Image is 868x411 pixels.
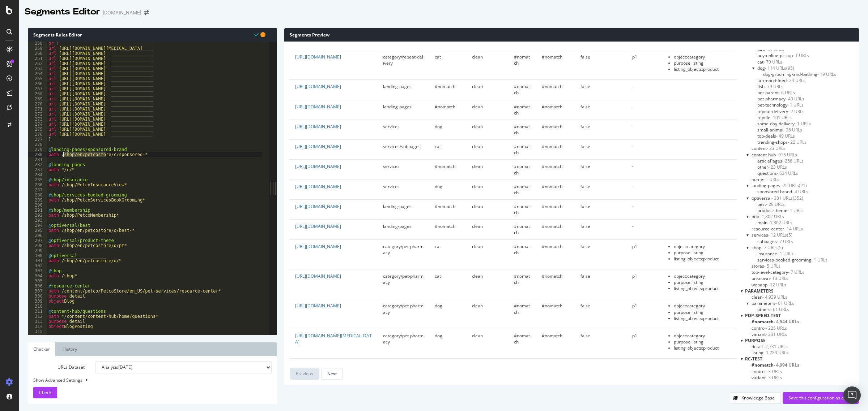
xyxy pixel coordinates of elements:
span: Click to filter pagetype on landing-pages and its children [752,182,799,189]
span: #nomatch [542,163,562,169]
div: 297 [28,238,47,243]
span: false [580,203,590,209]
li: listing_objects : product [674,66,732,72]
span: landing-pages [383,83,412,90]
span: services/subpages [383,143,421,150]
span: #nomatch [514,303,530,315]
div: 277 [28,137,47,142]
span: Click to filter purpose on listing [752,350,788,356]
div: 269 [28,96,47,101]
div: 261 [28,56,47,61]
span: - 4 URLs [792,189,808,195]
span: - 5 URLs [764,263,780,269]
a: [URL][DOMAIN_NAME] [295,203,341,209]
label: URLs Dataset [28,361,90,373]
li: object : category [674,333,732,339]
span: clean [472,183,483,190]
span: clean [472,243,483,250]
span: #nomatch [542,243,562,250]
a: [URL][DOMAIN_NAME] [295,124,341,130]
span: - [632,104,634,110]
div: Save this configuration as active [788,395,853,401]
span: #nomatch [542,273,562,279]
span: - 28 URLs [766,201,785,207]
li: purpose : listing [674,60,732,66]
span: parameters [745,288,774,294]
li: purpose : listing [674,309,732,315]
span: - 7 URLs [777,238,793,245]
a: [URL][DOMAIN_NAME] [295,183,341,190]
div: 308 [28,294,47,299]
div: 264 [28,71,47,76]
span: purpose [745,337,766,343]
div: 276 [28,132,47,137]
span: #nomatch [542,104,562,110]
span: landing-pages [383,223,412,229]
span: clean [472,104,483,110]
span: - 915 URLs [776,152,797,158]
div: 315 [28,329,47,334]
div: 270 [28,101,47,107]
span: - 12 URLs [767,282,786,288]
span: p1 [632,333,637,339]
li: object : category [674,273,732,279]
div: 260 [28,51,47,56]
span: #nomatch [435,203,455,209]
li: purpose : listing [674,279,732,285]
span: false [580,183,590,190]
li: listing_objects : product [674,285,732,291]
span: #nomatch [514,223,530,235]
a: [URL][DOMAIN_NAME] [295,163,341,169]
span: p1 [632,243,637,250]
div: 295 [28,228,47,233]
div: 271 [28,107,47,112]
span: category/pet-pharmacy [383,243,424,256]
span: false [580,303,590,309]
div: 275 [28,127,47,132]
span: - 40 URLs [786,96,804,102]
div: 280 [28,152,47,157]
div: 306 [28,284,47,289]
span: #nomatch [542,124,562,130]
span: - 61 URLs [770,306,789,312]
span: category/pet-pharmacy [383,273,424,285]
li: object : category [674,54,732,60]
span: Click to filter pagetype on content-hub/questions [757,170,798,176]
div: 302 [28,263,47,268]
span: #nomatch [514,163,530,176]
span: Click to filter pagetype on services [787,232,792,238]
span: #nomatch [542,83,562,90]
div: arrow-right-arrow-left [144,10,149,15]
li: object : category [674,303,732,309]
span: Click to filter pagetype on category/reptile [757,114,792,121]
span: pdp-speed-test [745,312,781,319]
span: Click to filter pagetype on optiversal/product-theme [757,207,804,213]
span: Click to filter pagetype on category/pet-pharmacy [757,96,804,102]
div: 299 [28,248,47,253]
span: clean [472,333,483,339]
div: 283 [28,167,47,172]
span: Click to filter pagetype on category/pet-technology [757,102,804,108]
span: - 634 URLs [777,170,798,176]
span: clean [472,143,483,150]
div: Knowledge Base [741,395,775,401]
div: 313 [28,319,47,324]
div: 285 [28,177,47,182]
span: Click to filter pdp-speed-test on variant [752,331,787,337]
div: 296 [28,233,47,238]
a: [URL][DOMAIN_NAME] [295,83,341,90]
span: You have unsaved modifications [260,31,265,38]
span: #nomatch [514,333,530,345]
span: dog [435,303,442,309]
button: Check [33,387,57,398]
span: clean [472,163,483,169]
span: - 7 URLs [788,269,804,275]
span: dog [435,124,442,130]
span: - [632,203,634,209]
span: Click to filter purpose on detail [752,343,788,350]
span: Click to filter pagetype on category/cat [757,59,782,65]
div: 281 [28,157,47,162]
span: - [632,163,634,169]
span: dog [435,183,442,190]
div: 309 [28,299,47,304]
